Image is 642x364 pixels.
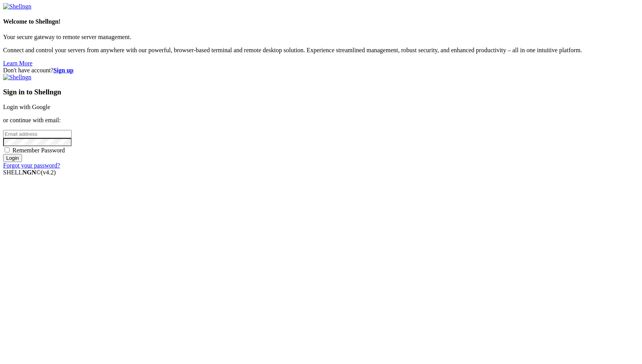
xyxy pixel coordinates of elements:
[3,67,639,74] div: Don't have account?
[3,34,639,41] p: Your secure gateway to remote server management.
[3,3,31,10] img: Shellngn
[3,169,56,176] span: SHELL ©
[53,67,74,73] a: Sign up
[3,60,33,67] a: Learn More
[22,169,36,176] b: NGN
[3,74,31,81] img: Shellngn
[3,154,22,162] input: Login
[5,147,10,152] input: Remember Password
[3,47,639,54] p: Connect and control your servers from anywhere with our powerful, browser-based terminal and remo...
[3,130,72,138] input: Email address
[3,104,50,110] a: Login with Google
[3,162,60,169] a: Forgot your password?
[12,147,65,154] span: Remember Password
[3,117,639,124] p: or continue with email:
[3,18,639,25] h4: Welcome to Shellngn!
[41,169,56,176] span: 4.2.0
[3,88,639,96] h3: Sign in to Shellngn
